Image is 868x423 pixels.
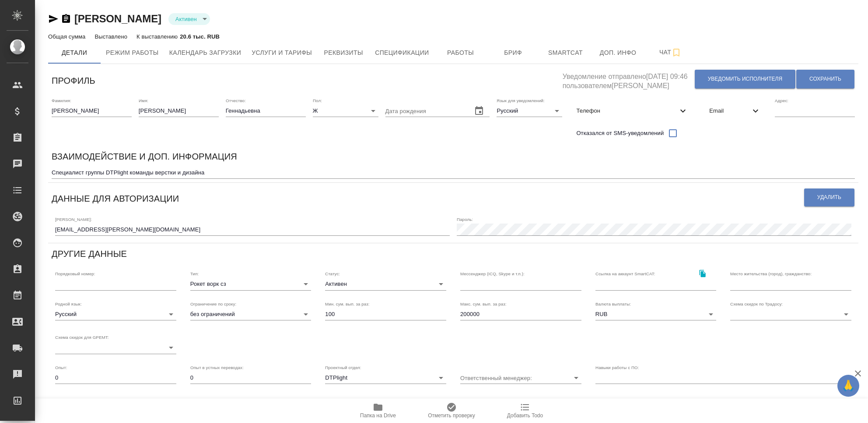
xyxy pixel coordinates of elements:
[74,13,161,25] a: [PERSON_NAME]
[817,194,841,201] span: Удалить
[226,98,246,103] label: Отчество:
[576,129,664,138] span: Отказался от SMS-уведомлений
[730,302,783,306] label: Схема скидок по Традосу:
[809,75,841,83] span: Сохранить
[730,272,812,276] label: Место жительства (город), гражданство:
[341,398,415,423] button: Папка на Drive
[595,365,639,370] label: Навыки работы с ПО:
[497,105,562,117] div: Русский
[545,47,587,58] span: Smartcat
[695,70,795,89] button: Уведомить исполнителя
[52,247,127,261] h6: Другие данные
[709,107,750,115] span: Email
[61,14,71,24] button: Скопировать ссылку
[53,47,95,58] span: Детали
[440,47,482,58] span: Работы
[460,272,525,276] label: Мессенджер (ICQ, Skype и т.п.):
[595,308,717,320] div: RUB
[325,272,340,276] label: Статус:
[52,74,95,88] h6: Профиль
[595,302,631,306] label: Валюта выплаты:
[460,302,507,306] label: Макс. сум. вып. за раз:
[190,278,311,290] div: Рокет ворк сз
[570,372,582,384] button: Open
[775,98,788,103] label: Адрес:
[837,375,859,397] button: 🙏
[94,33,129,40] p: Выставлено
[671,47,682,58] svg: Подписаться
[693,264,711,282] button: Скопировать ссылку
[360,412,396,419] span: Папка на Drive
[313,105,378,117] div: Ж
[55,217,92,221] label: [PERSON_NAME]:
[435,372,447,384] button: Open
[488,398,562,423] button: Добавить Todo
[55,365,67,370] label: Опыт:
[702,101,768,121] div: Email
[457,217,473,221] label: Пароль:
[169,47,241,58] span: Календарь загрузки
[252,47,312,58] span: Услуги и тарифы
[375,47,429,58] span: Спецификации
[507,412,543,419] span: Добавить Todo
[190,308,311,320] div: без ограничений
[136,33,180,40] p: К выставлению
[796,70,854,89] button: Сохранить
[415,398,488,423] button: Отметить проверку
[325,365,361,370] label: Проектный отдел:
[55,335,109,340] label: Схема скидок для GPEMT:
[576,107,678,115] span: Телефон
[322,47,364,58] span: Реквизиты
[597,47,639,58] span: Доп. инфо
[650,47,692,58] span: Чат
[563,68,694,91] h5: Уведомление отправлено [DATE] 09:46 пользователем [PERSON_NAME]
[804,188,854,206] button: Удалить
[52,169,855,176] textarea: Специалист группы DTPlight команды верстки и дизайна
[190,272,199,276] label: Тип:
[497,98,545,103] label: Язык для уведомлений:
[595,272,655,276] label: Ссылка на аккаунт SmartCAT:
[168,13,210,25] div: Активен
[55,308,176,320] div: Русский
[325,302,370,306] label: Мин. сум. вып. за раз:
[190,365,244,370] label: Опыт в устных переводах:
[569,101,695,121] div: Телефон
[325,278,446,290] div: Активен
[48,33,87,40] p: Общая сумма
[55,302,82,306] label: Родной язык:
[48,14,59,24] button: Скопировать ссылку для ЯМессенджера
[139,98,148,103] label: Имя:
[55,272,95,276] label: Порядковый номер:
[428,412,475,419] span: Отметить проверку
[708,75,782,83] span: Уведомить исполнителя
[313,98,322,103] label: Пол:
[841,377,856,395] span: 🙏
[106,47,159,58] span: Режим работы
[492,47,534,58] span: Бриф
[180,33,220,40] p: 20.6 тыс. RUB
[173,15,199,23] button: Активен
[52,192,179,206] h6: Данные для авторизации
[52,149,237,164] h6: Взаимодействие и доп. информация
[52,98,71,103] label: Фамилия:
[190,302,236,306] label: Ограничение по сроку:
